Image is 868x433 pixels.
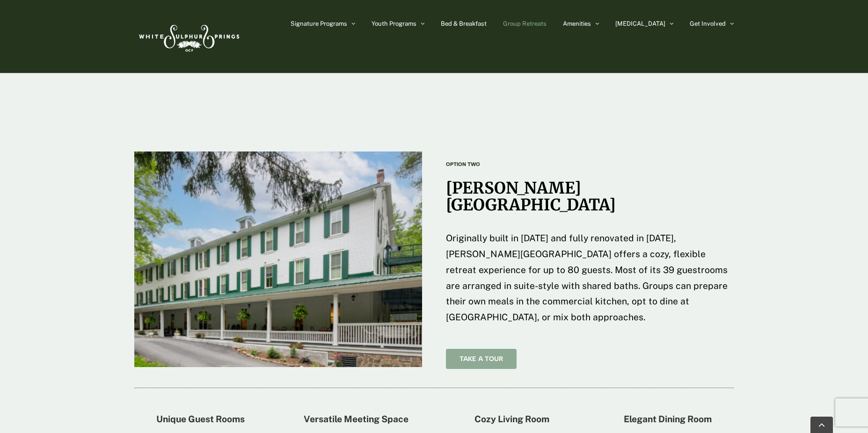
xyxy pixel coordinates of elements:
span: [PERSON_NAME][GEOGRAPHIC_DATA] [446,178,616,215]
strong: OPTION TWO [446,161,480,167]
img: White Sulphur Springs Logo [135,14,242,58]
span: Get Involved [690,21,726,27]
strong: Unique Guest Rooms [156,414,245,424]
span: Signature Programs [291,21,347,27]
strong: Cozy Living Room [474,414,549,424]
span: Amenities [563,21,591,27]
img: harrison-hero-image [134,152,422,367]
span: [MEDICAL_DATA] [615,21,665,27]
span: Originally built in [DATE] and fully renovated in [DATE], [PERSON_NAME][GEOGRAPHIC_DATA] offers a... [446,233,728,322]
span: Bed & Breakfast [441,21,487,27]
a: Take A Tour [446,349,517,369]
span: Take A Tour [460,355,503,363]
span: Group Retreats [503,21,547,27]
span: Youth Programs [372,21,416,27]
strong: Versatile Meeting Space [304,414,408,424]
strong: Elegant Dining Room [624,414,712,424]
